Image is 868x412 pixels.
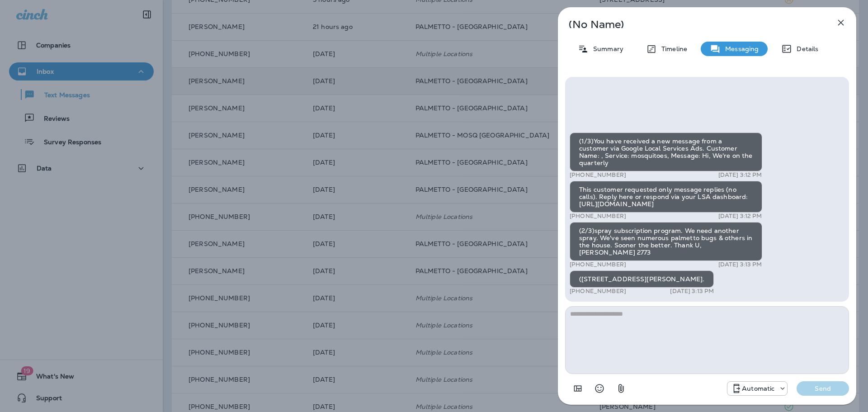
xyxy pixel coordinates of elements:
[670,288,714,295] p: [DATE] 3:13 PM
[718,171,762,179] p: [DATE] 3:12 PM
[590,379,609,398] button: Select an emoji
[792,45,818,52] p: Details
[570,213,626,220] p: [PHONE_NUMBER]
[570,181,762,213] div: This customer requested only message replies (no calls). Reply here or respond via your LSA dashb...
[569,21,816,28] p: (No Name)
[570,270,714,288] div: ([STREET_ADDRESS][PERSON_NAME].
[657,45,687,52] p: Timeline
[721,45,759,52] p: Messaging
[570,261,626,268] p: [PHONE_NUMBER]
[718,261,762,268] p: [DATE] 3:13 PM
[570,133,762,171] div: (1/3)You have received a new message from a customer via Google Local Services Ads. Customer Name...
[570,222,762,261] div: (2/3)spray subscription program. We need another spray. We've seen numerous palmetto bugs & other...
[570,171,626,179] p: [PHONE_NUMBER]
[589,45,623,52] p: Summary
[718,213,762,220] p: [DATE] 3:12 PM
[570,288,626,295] p: [PHONE_NUMBER]
[569,379,587,398] button: Add in a premade template
[742,385,774,392] p: Automatic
